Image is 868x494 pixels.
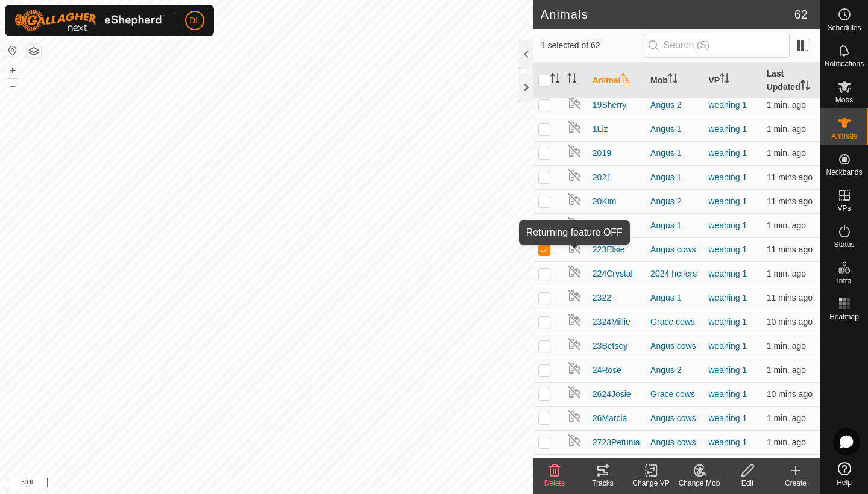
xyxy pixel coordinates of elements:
[708,220,747,230] a: weaning 1
[593,364,621,377] span: 24Rose
[567,96,582,110] img: returning off
[593,267,633,280] span: 224Crystal
[567,240,582,255] img: returning off
[762,63,820,99] th: Last Updated
[650,292,699,304] div: Angus 1
[829,313,859,320] span: Heatmap
[708,293,747,302] a: weaning 1
[593,219,611,232] span: 2219
[593,412,627,425] span: 26Marcia
[650,99,699,111] div: Angus 2
[593,292,611,304] span: 2322
[579,478,627,489] div: Tracks
[650,195,699,208] div: Angus 2
[650,219,699,232] div: Angus 1
[767,317,813,327] span: 22 Aug 2025 at 10:46 am
[5,79,20,93] button: –
[567,120,582,134] img: returning off
[588,63,646,99] th: Animal
[668,75,678,85] p-sorticon: Activate to sort
[708,245,747,254] a: weaning 1
[825,60,864,67] span: Notifications
[541,7,794,22] h2: Animals
[827,24,861,31] span: Schedules
[550,75,560,85] p-sorticon: Activate to sort
[767,196,813,206] span: 22 Aug 2025 at 10:46 am
[708,124,747,134] a: weaning 1
[567,168,582,183] img: returning off
[708,269,747,278] a: weaning 1
[650,123,699,136] div: Angus 1
[567,216,582,231] img: returning off
[767,100,806,110] span: 22 Aug 2025 at 10:55 am
[675,478,723,489] div: Change Mob
[567,75,577,85] p-sorticon: Activate to sort
[650,412,699,425] div: Angus cows
[837,479,852,486] span: Help
[800,82,810,92] p-sorticon: Activate to sort
[219,478,264,489] a: Privacy Policy
[834,241,854,248] span: Status
[767,389,813,399] span: 22 Aug 2025 at 10:46 am
[650,147,699,160] div: Angus 1
[646,63,703,99] th: Mob
[708,100,747,110] a: weaning 1
[621,75,631,85] p-sorticon: Activate to sort
[767,269,806,278] span: 22 Aug 2025 at 10:55 am
[708,196,747,206] a: weaning 1
[644,33,790,58] input: Search (S)
[14,10,165,31] img: Gallagher Logo
[767,365,806,375] span: 22 Aug 2025 at 10:55 am
[278,478,314,489] a: Contact Us
[593,99,627,111] span: 19Sherry
[567,192,582,207] img: returning off
[567,433,582,448] img: returning off
[593,316,631,328] span: 2324Millie
[767,172,813,182] span: 22 Aug 2025 at 10:46 am
[708,413,747,423] a: weaning 1
[567,361,582,375] img: returning off
[826,169,862,176] span: Neckbands
[593,171,611,184] span: 2021
[820,457,868,491] a: Help
[767,341,806,351] span: 22 Aug 2025 at 10:55 am
[767,437,806,447] span: 22 Aug 2025 at 10:55 am
[541,39,644,52] span: 1 selected of 62
[831,133,857,140] span: Animals
[567,313,582,327] img: returning off
[567,264,582,279] img: returning off
[708,148,747,158] a: weaning 1
[627,478,675,489] div: Change VP
[703,63,761,99] th: VP
[708,365,747,375] a: weaning 1
[708,341,747,351] a: weaning 1
[767,293,813,302] span: 22 Aug 2025 at 10:45 am
[5,63,20,78] button: +
[708,172,747,182] a: weaning 1
[593,340,627,352] span: 23Betsey
[835,96,853,104] span: Mobs
[593,195,617,208] span: 20Kim
[650,364,699,377] div: Angus 2
[767,124,806,134] span: 22 Aug 2025 at 10:55 am
[567,457,582,472] img: returning off
[650,316,699,328] div: Grace cows
[708,389,747,399] a: weaning 1
[723,478,772,489] div: Edit
[650,267,699,280] div: 2024 heifers
[544,479,565,487] span: Delete
[567,144,582,158] img: returning off
[5,43,20,58] button: Reset Map
[593,436,640,449] span: 2723Petunia
[650,388,699,401] div: Grace cows
[720,75,729,85] p-sorticon: Activate to sort
[794,5,808,23] span: 62
[650,436,699,449] div: Angus cows
[593,147,611,160] span: 2019
[708,437,747,447] a: weaning 1
[593,123,608,136] span: 1Liz
[837,205,851,212] span: VPs
[650,243,699,256] div: Angus cows
[767,413,806,423] span: 22 Aug 2025 at 10:55 am
[708,317,747,327] a: weaning 1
